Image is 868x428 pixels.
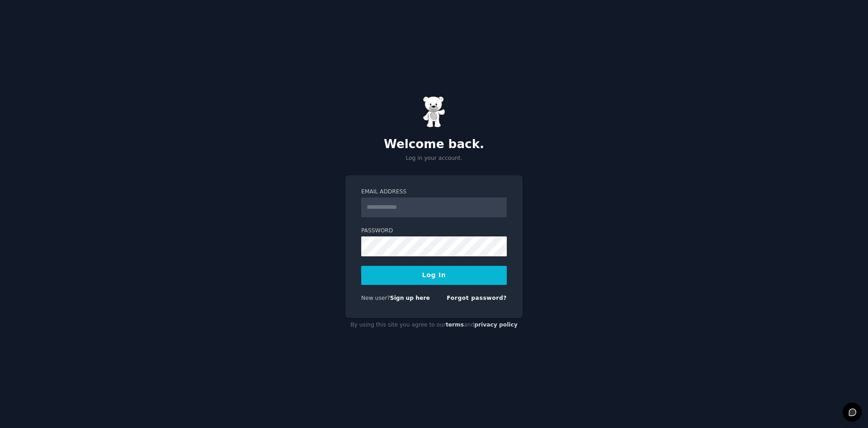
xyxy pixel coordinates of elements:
img: Gummy Bear [423,96,445,128]
label: Password [361,227,507,235]
a: Sign up here [390,295,430,301]
p: Log in your account. [345,154,523,163]
a: privacy policy [474,322,518,328]
label: Email Address [361,188,507,196]
div: By using this site you agree to our and [345,318,523,332]
h2: Welcome back. [345,137,523,152]
a: terms [446,322,464,328]
button: Log In [361,266,507,285]
span: New user? [361,295,390,301]
a: Forgot password? [447,295,507,301]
